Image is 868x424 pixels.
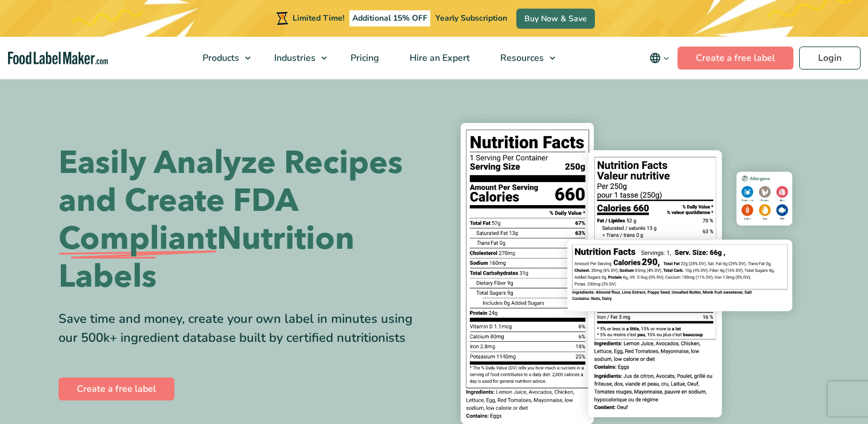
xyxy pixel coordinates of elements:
h1: Easily Analyze Recipes and Create FDA Nutrition Labels [59,144,426,296]
span: Pricing [347,52,380,64]
a: Buy Now & Save [516,9,595,29]
a: Products [188,37,256,79]
span: Industries [271,52,317,64]
span: Hire an Expert [406,52,471,64]
span: Resources [497,52,545,64]
a: Create a free label [59,377,174,400]
a: Login [799,47,861,70]
span: Limited Time! [293,13,344,24]
a: Pricing [336,37,392,79]
span: Yearly Subscription [435,13,507,24]
span: Products [199,52,240,64]
a: Create a free label [678,47,793,70]
div: Save time and money, create your own label in minutes using our 500k+ ingredient database built b... [59,310,426,348]
span: Compliant [59,220,217,258]
a: Hire an Expert [395,37,482,79]
a: Resources [485,37,561,79]
span: Additional 15% OFF [349,10,430,26]
a: Industries [259,37,333,79]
